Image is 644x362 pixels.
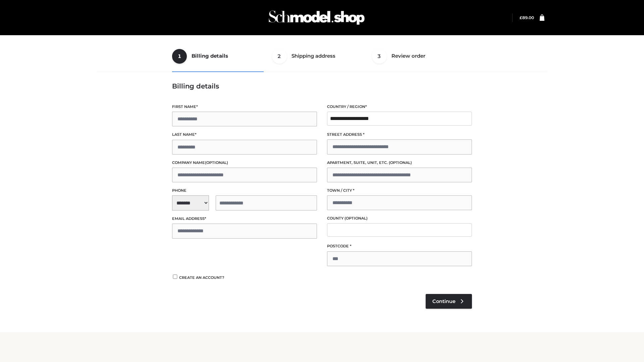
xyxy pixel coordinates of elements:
[426,294,472,309] a: Continue
[520,15,522,20] span: £
[327,243,472,249] label: Postcode
[327,160,472,166] label: Apartment, suite, unit, etc.
[389,160,412,165] span: (optional)
[205,160,228,165] span: (optional)
[327,187,472,194] label: Town / City
[172,275,178,279] input: Create an account?
[172,104,317,110] label: First name
[327,131,472,138] label: Street address
[172,160,317,166] label: Company name
[327,215,472,222] label: County
[520,15,534,20] a: £89.00
[179,275,224,280] span: Create an account?
[327,104,472,110] label: Country / Region
[266,4,367,31] img: Schmodel Admin 964
[344,216,368,221] span: (optional)
[172,131,317,138] label: Last name
[432,298,455,304] span: Continue
[520,15,534,20] bdi: 89.00
[172,187,317,194] label: Phone
[172,216,317,222] label: Email address
[172,82,472,90] h3: Billing details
